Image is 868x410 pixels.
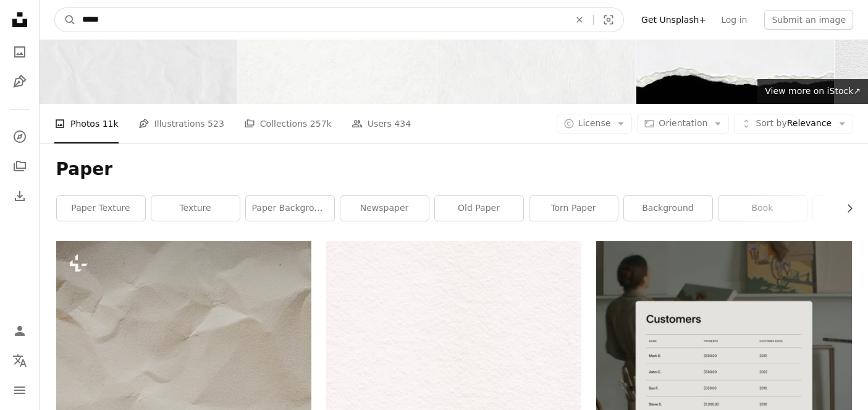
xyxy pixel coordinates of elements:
[310,117,332,130] span: 257k
[57,196,145,221] a: paper texture
[7,69,32,94] a: Illustrations
[7,318,32,343] a: Log in / Sign up
[594,8,623,32] button: Visual search
[634,10,714,30] a: Get Unsplash+
[578,118,611,128] span: License
[7,184,32,208] a: Download History
[757,79,868,104] a: View more on iStock↗
[246,196,334,221] a: paper background
[714,10,754,30] a: Log in
[7,154,32,179] a: Collections
[138,104,224,143] a: Illustrations 523
[734,114,853,134] button: Sort byRelevance
[352,104,411,143] a: Users 434
[756,117,832,130] span: Relevance
[529,196,618,221] a: torn paper
[208,117,224,130] span: 523
[54,7,624,32] form: Find visuals sitewide
[765,86,861,96] span: View more on iStock ↗
[718,196,807,221] a: book
[340,196,429,221] a: newspaper
[7,348,32,373] button: Language
[244,104,332,143] a: Collections 257k
[394,117,411,130] span: 434
[7,40,32,64] a: Photos
[7,124,32,149] a: Explore
[566,8,593,32] button: Clear
[435,196,523,221] a: old paper
[637,114,729,134] button: Orientation
[557,114,633,134] button: License
[764,10,853,30] button: Submit an image
[624,196,712,221] a: background
[56,158,852,181] h1: Paper
[7,378,32,403] button: Menu
[7,7,32,35] a: Home — Unsplash
[756,118,786,128] span: Sort by
[838,196,852,221] button: scroll list to the right
[55,8,76,32] button: Search Unsplash
[151,196,240,221] a: texture
[659,118,707,128] span: Orientation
